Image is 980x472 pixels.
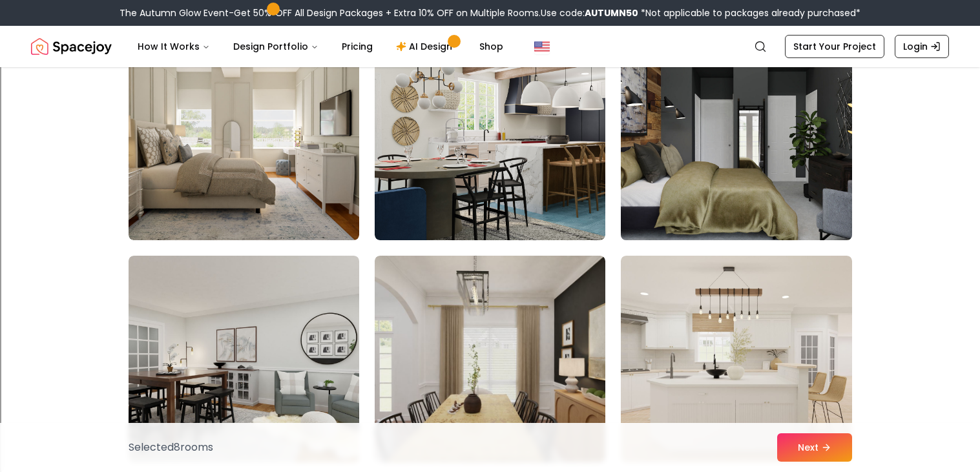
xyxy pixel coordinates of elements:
[127,34,220,59] button: How It Works
[638,6,860,19] span: *Not applicable to packages already purchased*
[585,6,638,19] b: AUTUMN50
[120,6,860,19] div: The Autumn Glow Event-Get 50% OFF All Design Packages + Extra 10% OFF on Multiple Rooms.
[5,52,975,63] div: Options
[5,17,975,28] div: Sort New > Old
[895,35,949,58] a: Login
[5,28,975,40] div: Move To ...
[469,34,514,59] a: Shop
[127,34,514,59] nav: Main
[534,39,550,54] img: United States
[223,34,329,59] button: Design Portfolio
[5,75,975,87] div: Rename
[777,433,852,462] button: Next
[31,26,949,67] nav: Global
[5,63,975,75] div: Sign out
[331,34,383,59] a: Pricing
[541,6,638,19] span: Use code:
[5,5,975,17] div: Sort A > Z
[5,87,975,98] div: Move To ...
[5,40,975,52] div: Delete
[129,440,213,455] p: Selected 8 room s
[386,34,466,59] a: AI Design
[785,35,884,58] a: Start Your Project
[31,34,112,59] img: Spacejoy Logo
[31,34,112,59] a: Spacejoy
